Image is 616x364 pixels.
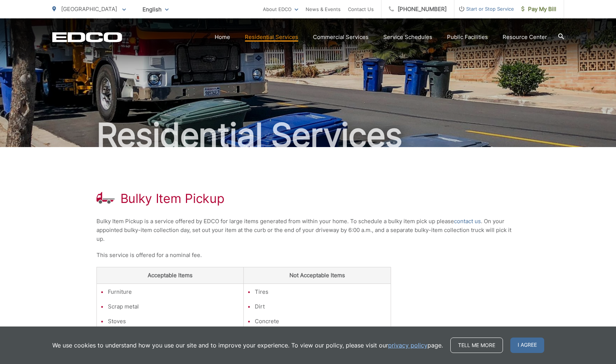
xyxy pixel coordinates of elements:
[263,5,298,14] a: About EDCO
[245,33,298,42] a: Residential Services
[510,338,544,353] span: I agree
[313,33,369,42] a: Commercial Services
[108,317,240,326] li: Stoves
[289,272,345,279] strong: Not Acceptable Items
[52,341,443,350] p: We use cookies to understand how you use our site and to improve your experience. To view our pol...
[96,217,520,243] p: Bulky Item Pickup is a service offered by EDCO for large items generated from within your home. T...
[383,33,432,42] a: Service Schedules
[96,251,520,260] p: This service is offered for a nominal fee.
[52,32,122,42] a: EDCD logo. Return to the homepage.
[148,272,193,279] strong: Acceptable Items
[137,3,174,16] span: English
[255,288,387,296] li: Tires
[348,5,374,14] a: Contact Us
[306,5,341,14] a: News & Events
[61,6,117,13] span: [GEOGRAPHIC_DATA]
[120,191,225,206] h1: Bulky Item Pickup
[255,302,387,311] li: Dirt
[388,341,427,350] a: privacy policy
[255,317,387,326] li: Concrete
[450,338,503,353] a: Tell me more
[108,288,240,296] li: Furniture
[521,5,556,14] span: Pay My Bill
[215,33,230,42] a: Home
[108,302,240,311] li: Scrap metal
[503,33,547,42] a: Resource Center
[52,117,564,154] h2: Residential Services
[447,33,488,42] a: Public Facilities
[454,217,481,226] a: contact us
